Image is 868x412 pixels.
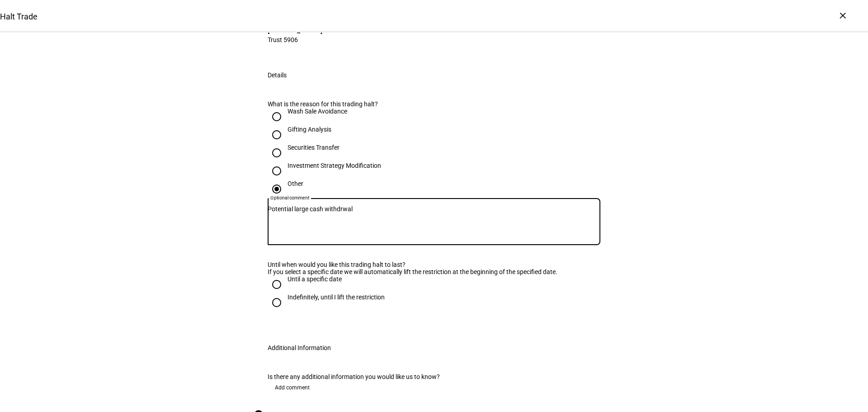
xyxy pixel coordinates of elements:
div: Is there any additional information you would like us to know? [268,373,600,380]
div: If you select a specific date we will automatically lift the restriction at the beginning of the ... [268,268,600,275]
div: × [835,8,850,23]
span: Trust 5906 [268,35,322,44]
div: Securities Transfer [288,144,340,151]
div: Other [288,180,303,187]
button: Add comment [268,380,317,395]
mat-label: Optional comment [270,195,309,200]
span: Add comment [275,380,310,395]
div: Details [268,71,287,79]
div: Additional Information [268,344,331,351]
div: Wash Sale Avoidance [288,108,347,115]
div: Until when would you like this trading halt to last? [268,261,600,268]
div: Investment Strategy Modification [288,162,381,169]
div: What is the reason for this trading halt? [268,100,600,108]
div: Indefinitely, until I lift the restriction [288,294,385,301]
div: Gifting Analysis [288,126,331,133]
div: Until a specific date [288,275,342,283]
